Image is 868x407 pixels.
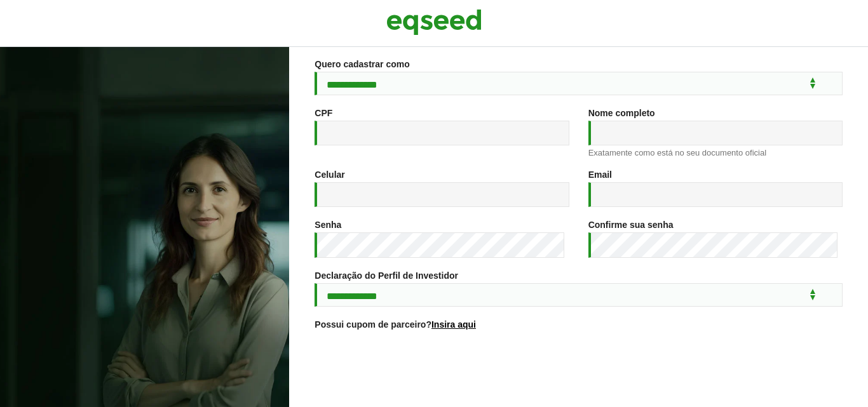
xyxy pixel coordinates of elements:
[315,170,344,179] label: Celular
[315,220,341,229] label: Senha
[588,220,674,229] label: Confirme sua senha
[386,6,482,38] img: EqSeed Logo
[588,109,655,117] label: Nome completo
[431,320,476,329] a: Insira aqui
[315,271,458,280] label: Declaração do Perfil de Investidor
[588,149,843,157] div: Exatamente como está no seu documento oficial
[315,109,332,117] label: CPF
[482,345,675,394] iframe: reCAPTCHA
[315,60,409,69] label: Quero cadastrar como
[588,170,612,179] label: Email
[315,320,476,329] label: Possui cupom de parceiro?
